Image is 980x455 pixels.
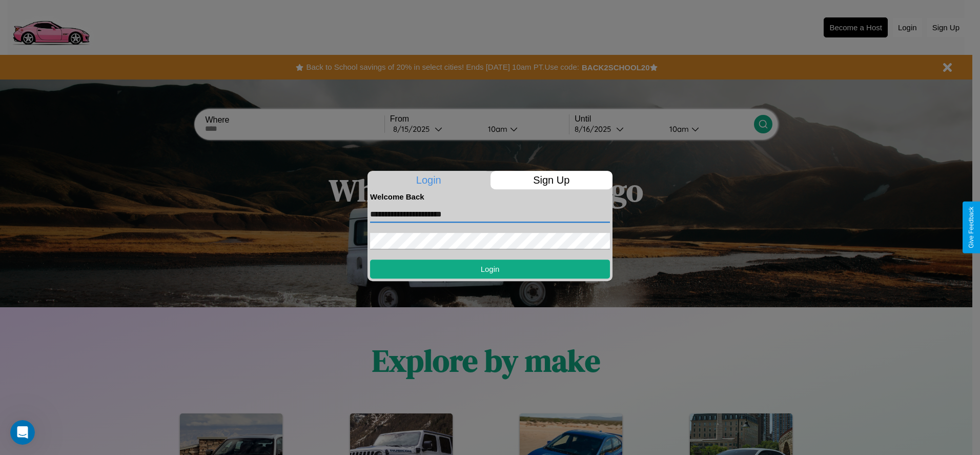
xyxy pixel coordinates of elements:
[968,207,975,248] div: Give Feedback
[491,171,613,189] p: Sign Up
[10,420,35,445] iframe: Intercom live chat
[370,260,610,279] button: Login
[370,192,610,201] h4: Welcome Back
[367,171,490,189] p: Login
